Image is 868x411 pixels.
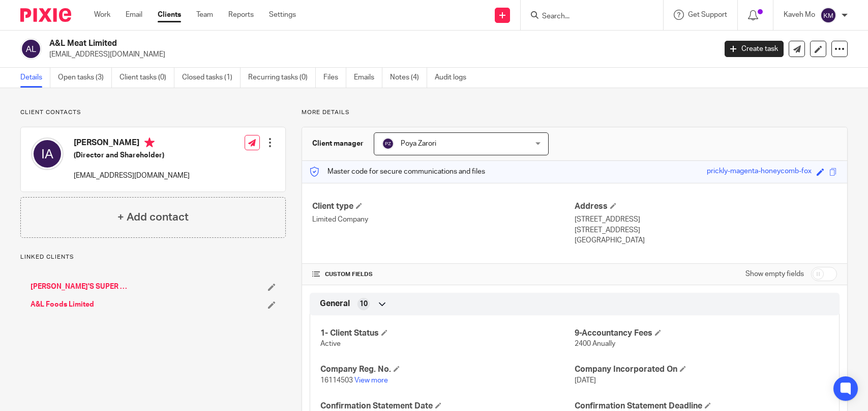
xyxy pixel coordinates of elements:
[20,8,71,22] img: Pixie
[745,269,804,279] label: Show empty fields
[20,38,42,60] img: svg%3E
[575,377,596,384] span: [DATE]
[74,150,190,160] h5: (Director and Shareholder)
[126,10,142,20] a: Email
[312,270,575,279] h4: CUSTOM FIELDS
[575,340,615,347] span: 2400 Anually
[20,108,286,117] p: Client contacts
[74,138,190,150] h4: [PERSON_NAME]
[94,10,110,20] a: Work
[784,10,815,20] p: Kaveh Mo
[575,328,829,339] h4: 9-Accountancy Fees
[320,340,341,347] span: Active
[360,299,368,309] span: 10
[49,38,577,49] h2: A&L Meat Limited
[320,364,575,375] h4: Company Reg. No.
[119,68,174,88] a: Client tasks (0)
[707,166,812,178] div: prickly-magenta-honeycomb-fox
[302,108,848,117] p: More details
[435,68,474,88] a: Audit logs
[74,171,190,181] p: [EMAIL_ADDRESS][DOMAIN_NAME]
[575,235,837,245] p: [GEOGRAPHIC_DATA]
[320,328,575,339] h4: 1- Client Status
[401,140,436,147] span: Poya Zarori
[725,41,784,57] a: Create task
[269,10,296,20] a: Settings
[820,7,836,23] img: svg%3E
[575,214,837,225] p: [STREET_ADDRESS]
[575,364,829,375] h4: Company Incorporated On
[310,167,485,177] p: Master code for secure communications and files
[312,139,364,149] h3: Client manager
[58,68,112,88] a: Open tasks (3)
[182,68,241,88] a: Closed tasks (1)
[49,49,709,60] p: [EMAIL_ADDRESS][DOMAIN_NAME]
[541,12,633,21] input: Search
[320,377,353,384] span: 16114503
[354,377,388,384] a: View more
[688,11,727,18] span: Get Support
[158,10,181,20] a: Clients
[312,201,575,212] h4: Client type
[144,138,155,148] i: Primary
[20,253,286,261] p: Linked clients
[575,201,837,212] h4: Address
[20,68,50,88] a: Details
[31,138,64,170] img: svg%3E
[228,10,254,20] a: Reports
[248,68,316,88] a: Recurring tasks (0)
[575,225,837,235] p: [STREET_ADDRESS]
[390,68,427,88] a: Notes (4)
[196,10,213,20] a: Team
[31,299,94,310] a: A&L Foods Limited
[382,138,394,150] img: svg%3E
[354,68,382,88] a: Emails
[320,298,350,309] span: General
[312,214,575,225] p: Limited Company
[323,68,346,88] a: Files
[31,282,129,292] a: [PERSON_NAME]'S SUPER STORE LTD
[117,209,189,225] h4: + Add contact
